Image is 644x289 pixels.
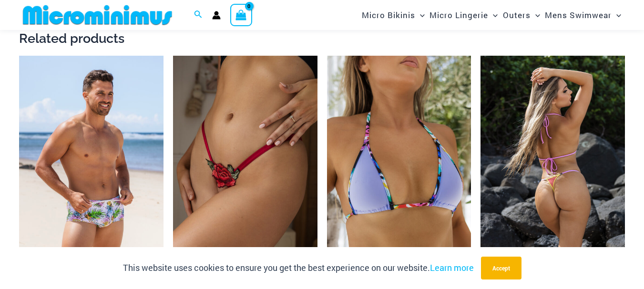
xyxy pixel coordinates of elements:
[327,56,471,272] a: Havana Club Purple Multi 312 Top 01Havana Club Purple Multi 312 Top 451 Bottom 03Havana Club Purp...
[430,262,474,273] a: Learn more
[230,4,252,26] a: View Shopping Cart, empty
[503,3,531,27] span: Outers
[123,261,474,275] p: This website uses cookies to ensure you get the best experience on our website.
[415,3,425,27] span: Menu Toggle
[19,4,176,26] img: MM SHOP LOGO FLAT
[173,56,317,272] img: Carla Red 6002 Bottom 05
[481,257,521,279] button: Accept
[542,3,624,27] a: Mens SwimwearMenu ToggleMenu Toggle
[488,3,498,27] span: Menu Toggle
[359,3,427,27] a: Micro BikinisMenu ToggleMenu Toggle
[173,56,317,272] a: Carla Red 6002 Bottom 05Carla Red 6002 Bottom 03Carla Red 6002 Bottom 03
[19,30,625,47] h2: Related products
[480,56,625,272] img: Maya Sunkist Coral 309 Top 469 Bottom 04
[429,3,488,27] span: Micro Lingerie
[194,9,203,21] a: Search icon link
[327,56,471,272] img: Havana Club Purple Multi 312 Top 01
[501,3,542,27] a: OutersMenu ToggleMenu Toggle
[480,56,625,272] a: Maya Sunkist Coral 309 Top 469 Bottom 02Maya Sunkist Coral 309 Top 469 Bottom 04Maya Sunkist Cora...
[358,1,625,29] nav: Site Navigation
[19,56,164,272] img: Bondi Chasing Summer 007 Trunk 08
[545,3,612,27] span: Mens Swimwear
[531,3,540,27] span: Menu Toggle
[612,3,621,27] span: Menu Toggle
[212,11,221,20] a: Account icon link
[427,3,500,27] a: Micro LingerieMenu ToggleMenu Toggle
[362,3,415,27] span: Micro Bikinis
[19,56,164,272] a: Bondi Chasing Summer 007 Trunk 08Bondi Safari Spice 007 Trunk 06Bondi Safari Spice 007 Trunk 06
